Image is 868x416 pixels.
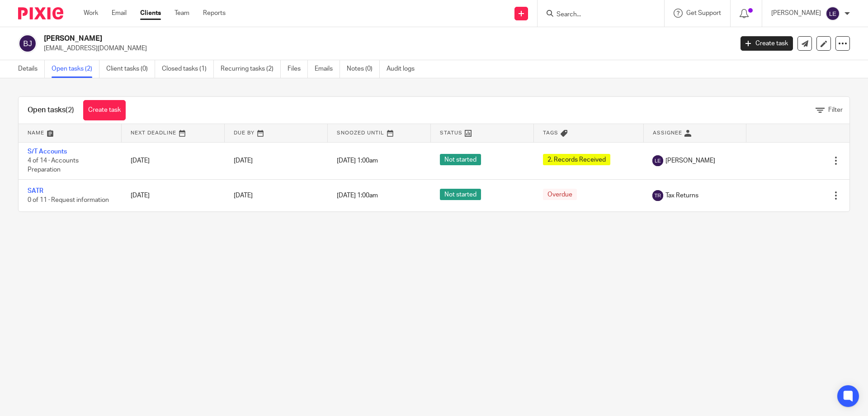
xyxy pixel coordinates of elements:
a: Client tasks (0) [106,60,155,78]
a: Team [175,9,189,18]
span: [DATE] [234,158,253,164]
span: Status [440,130,462,135]
a: Files [288,60,308,78]
span: Not started [440,189,481,200]
img: svg%3E [652,155,663,166]
td: [DATE] [122,179,225,211]
span: (2) [66,106,74,114]
span: Tax Returns [665,191,698,200]
span: Get Support [686,10,721,16]
a: S/T Accounts [28,148,67,155]
span: Overdue [543,189,577,200]
img: svg%3E [826,6,840,21]
a: Notes (0) [347,60,380,78]
span: [DATE] [234,192,253,199]
a: Reports [203,9,226,18]
a: Closed tasks (1) [162,60,214,78]
img: svg%3E [18,34,37,53]
a: Audit logs [387,60,421,78]
span: 0 of 11 · Request information [28,197,109,203]
span: Not started [440,154,481,165]
a: Create task [741,36,793,51]
h2: [PERSON_NAME] [44,34,590,43]
span: Snoozed Until [337,130,384,135]
a: Clients [140,9,161,18]
h1: Open tasks [28,105,74,115]
a: Emails [315,60,340,78]
a: Create task [83,100,126,120]
span: [PERSON_NAME] [665,156,715,165]
img: Pixie [18,7,63,19]
p: [EMAIL_ADDRESS][DOMAIN_NAME] [44,44,727,53]
span: 4 of 14 · Accounts Preparation [28,158,79,173]
a: Recurring tasks (2) [221,60,281,78]
a: Work [84,9,98,18]
span: [DATE] 1:00am [337,192,378,199]
span: 2. Records Received [543,154,610,165]
p: [PERSON_NAME] [771,9,821,18]
span: Filter [828,107,843,113]
a: Open tasks (2) [52,60,99,78]
span: Tags [543,130,558,135]
span: [DATE] 1:00am [337,158,378,164]
input: Search [556,11,637,19]
a: Details [18,60,45,78]
img: svg%3E [652,190,663,201]
a: Email [112,9,127,18]
td: [DATE] [122,142,225,179]
a: SATR [28,188,43,194]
